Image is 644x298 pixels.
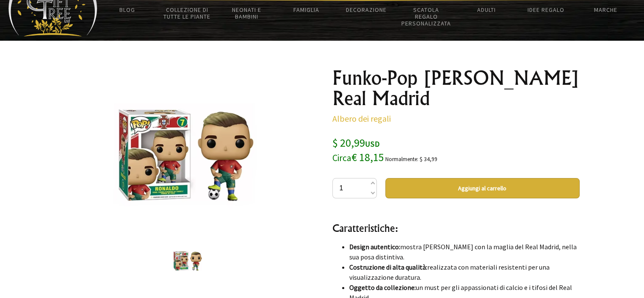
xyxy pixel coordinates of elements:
a: Marche [576,1,636,19]
a: Collezione di tutte le piante [157,1,217,25]
font: USD [365,139,380,149]
a: Neonati e bambini [217,1,276,25]
font: Design autentico: [349,242,400,251]
font: Scatola regalo personalizzata [401,6,451,27]
a: Decorazione [336,1,396,19]
font: $ 20,99 [332,136,365,150]
font: BLOG [119,6,135,14]
font: Collezione di tutte le piante [163,6,210,20]
img: Funko-Pop Cristiano Ronaldo Real Madrid [102,74,274,227]
font: Caratteristiche: [332,222,398,234]
font: Normalmente: $ 34,99 [385,156,437,163]
font: mostra [PERSON_NAME] con la maglia del Real Madrid, nella sua posa distintiva. [349,242,577,261]
font: Idee regalo [528,6,564,14]
font: € 18,15 [351,150,384,164]
a: Albero dei regali [332,113,391,124]
font: Circa [332,152,351,164]
font: Famiglia [293,6,319,14]
img: Funko-Pop Cristiano Ronaldo Real Madrid [170,244,207,276]
button: Aggiungi al carrello [385,178,580,198]
a: Adulti [456,1,516,19]
a: Scatola regalo personalizzata [396,1,456,32]
a: BLOG [97,1,157,19]
font: Decorazione [346,6,387,14]
font: Aggiungi al carrello [458,184,506,192]
font: Marche [594,6,617,14]
font: realizzata con materiali resistenti per una visualizzazione duratura. [349,263,550,281]
a: Famiglia [276,1,336,19]
a: Idee regalo [516,1,576,19]
font: Neonati e bambini [232,6,261,20]
font: Adulti [477,6,496,14]
font: Oggetto da collezione: [349,283,416,292]
font: Costruzione di alta qualità: [349,263,427,271]
font: Funko-Pop [PERSON_NAME] Real Madrid [332,66,579,110]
